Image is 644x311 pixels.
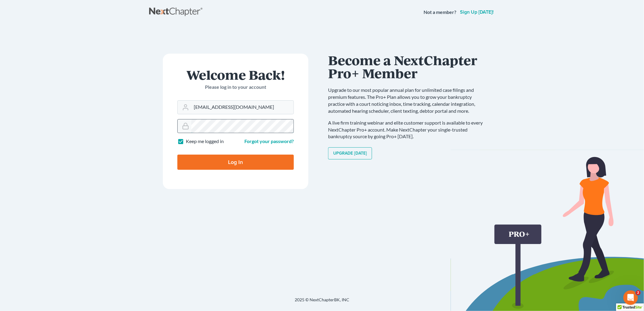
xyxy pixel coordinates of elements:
input: Email Address [191,101,293,114]
strong: Not a member? [424,9,456,16]
div: 2025 © NextChapterBK, INC [149,297,495,308]
p: Upgrade to our most popular annual plan for unlimited case filings and premium features. The Pro+... [328,87,489,114]
input: Log In [177,155,294,170]
p: Please log in to your account [177,84,294,91]
a: Upgrade [DATE] [328,147,372,159]
h1: Become a NextChapter Pro+ Member [328,54,489,79]
span: 2 [636,290,641,295]
h1: Welcome Back! [177,68,294,81]
p: A live firm training webinar and elite customer support is available to every NextChapter Pro+ ac... [328,119,489,140]
label: Keep me logged in [186,138,224,145]
iframe: Intercom live chat [623,290,638,305]
a: Sign up [DATE]! [459,10,495,15]
a: Forgot your password? [244,138,294,144]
